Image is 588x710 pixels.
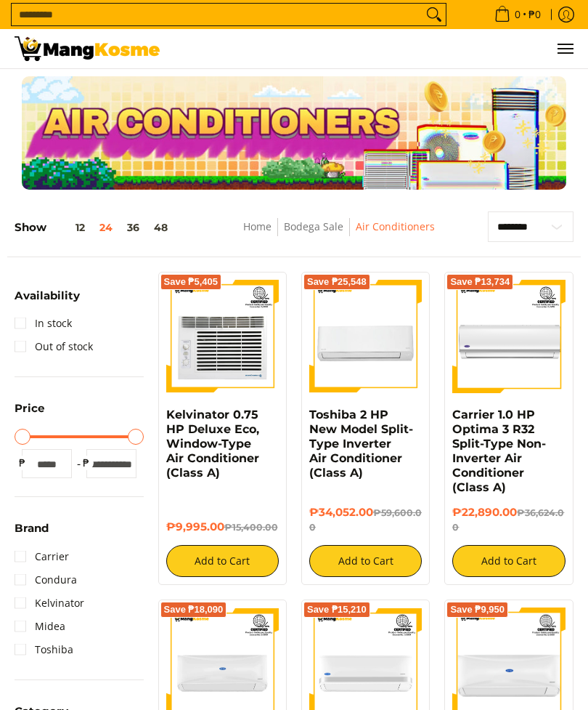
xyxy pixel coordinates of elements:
span: ₱ [15,456,29,470]
img: Bodega Sale Aircon l Mang Kosme: Home Appliances Warehouse Sale [15,36,160,61]
summary: Open [15,403,45,424]
a: Toshiba 2 HP New Model Split-Type Inverter Air Conditioner (Class A) [309,408,413,480]
ul: Customer Navigation [174,29,573,68]
del: ₱15,400.00 [224,522,278,533]
button: 24 [92,222,120,233]
img: Toshiba 2 HP New Model Split-Type Inverter Air Conditioner (Class A) [309,280,422,392]
a: Out of stock [15,335,93,358]
h6: ₱9,995.00 [166,520,279,535]
del: ₱36,624.00 [452,507,564,533]
a: Kelvinator 0.75 HP Deluxe Eco, Window-Type Air Conditioner (Class A) [166,408,259,480]
span: Price [15,403,45,414]
h6: ₱22,890.00 [452,506,565,535]
h5: Show [15,221,175,235]
span: Save ₱13,734 [450,278,510,286]
span: Availability [15,290,80,301]
button: 48 [147,222,175,233]
a: Air Conditioners [356,219,435,233]
a: Bodega Sale [284,219,343,233]
span: Save ₱25,548 [307,278,367,286]
summary: Open [15,290,80,312]
button: 36 [120,222,147,233]
img: Kelvinator 0.75 HP Deluxe Eco, Window-Type Air Conditioner (Class A) [166,280,279,392]
a: In stock [15,312,72,335]
span: Brand [15,523,49,533]
nav: Breadcrumbs [207,218,471,251]
a: Condura [15,568,77,592]
span: Save ₱18,090 [164,605,224,614]
a: Kelvinator [15,592,84,615]
h6: ₱34,052.00 [309,506,422,535]
a: Midea [15,615,65,638]
img: Carrier 1.0 HP Optima 3 R32 Split-Type Non-Inverter Air Conditioner (Class A) [452,280,565,392]
span: • [490,7,545,23]
button: Add to Cart [452,545,565,577]
a: Toshiba [15,638,73,661]
nav: Main Menu [174,29,573,68]
a: Carrier 1.0 HP Optima 3 R32 Split-Type Non-Inverter Air Conditioner (Class A) [452,408,546,494]
button: Search [422,4,446,25]
button: Add to Cart [309,545,422,577]
button: Add to Cart [166,545,279,577]
del: ₱59,600.00 [309,507,422,533]
span: Save ₱5,405 [164,278,219,286]
span: ₱0 [526,9,543,20]
button: 12 [46,222,92,233]
span: 0 [513,9,523,20]
summary: Open [15,523,49,544]
button: Menu [556,29,573,68]
span: Save ₱9,950 [450,605,505,614]
a: Home [243,219,271,233]
span: Save ₱15,210 [307,605,367,614]
a: Carrier [15,545,69,568]
span: ₱ [79,456,94,470]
